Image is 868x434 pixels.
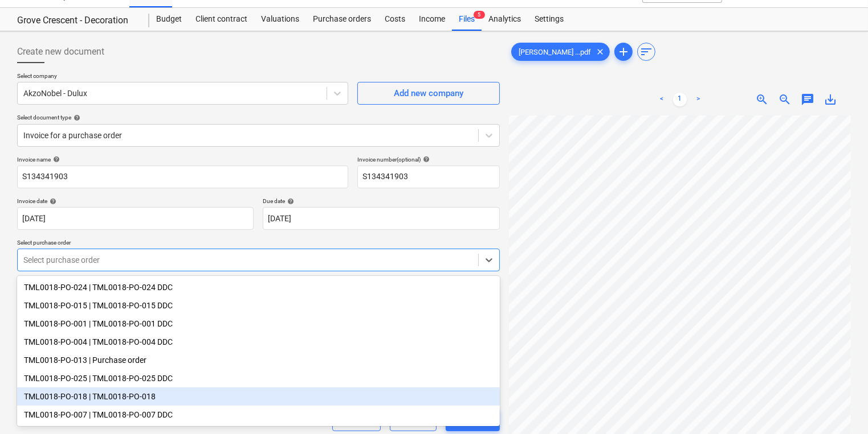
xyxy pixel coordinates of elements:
[452,8,482,31] a: Files5
[17,333,500,351] div: TML0018-PO-004 | TML0018-PO-004 DDC
[357,82,500,105] button: Add new company
[452,8,482,31] div: Files
[306,8,378,31] a: Purchase orders
[17,296,500,315] div: TML0018-PO-015 | TML0018-PO-015 DDC
[811,379,868,434] iframe: Chat Widget
[17,351,500,369] div: TML0018-PO-013 | Purchase order
[17,315,500,333] div: TML0018-PO-001 | TML0018-PO-001 DDC
[17,72,348,82] p: Select company
[412,8,452,31] a: Income
[655,93,669,106] a: Previous page
[47,198,56,205] span: help
[17,207,254,230] input: Invoice date not specified
[639,45,653,59] span: sort
[17,114,500,121] div: Select document type
[378,8,412,31] a: Costs
[482,8,528,31] a: Analytics
[511,43,610,61] div: [PERSON_NAME] ...pdf
[17,197,254,205] div: Invoice date
[17,156,348,163] div: Invoice name
[512,48,598,56] span: [PERSON_NAME] ...pdf
[474,11,485,19] span: 5
[17,15,136,27] div: Grove Crescent - Decoration
[51,156,60,163] span: help
[755,93,769,106] span: zoom_in
[263,197,499,205] div: Due date
[189,8,254,31] a: Client contract
[17,387,500,406] div: TML0018-PO-018 | TML0018-PO-018
[357,166,500,188] input: Invoice number
[254,8,306,31] a: Valuations
[17,369,500,387] div: TML0018-PO-025 | TML0018-PO-025 DDC
[617,45,630,59] span: add
[824,93,837,106] span: save_alt
[778,93,792,106] span: zoom_out
[71,114,80,121] span: help
[357,156,500,163] div: Invoice number (optional)
[17,166,348,188] input: Invoice name
[421,156,430,163] span: help
[394,86,463,101] div: Add new company
[691,93,705,106] a: Next page
[149,8,189,31] a: Budget
[673,93,687,106] a: Page 1 is your current page
[801,93,814,106] span: chat
[17,406,500,424] div: TML0018-PO-007 | TML0018-PO-007 DDC
[17,45,104,59] span: Create new document
[593,45,607,59] span: clear
[285,198,294,205] span: help
[528,8,570,31] a: Settings
[17,278,500,296] div: TML0018-PO-024 | TML0018-PO-024 DDC
[263,207,499,230] input: Due date not specified
[17,239,500,249] p: Select purchase order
